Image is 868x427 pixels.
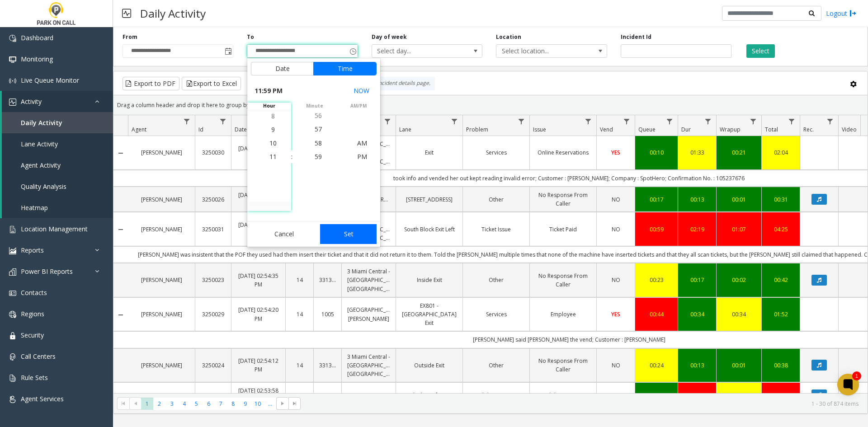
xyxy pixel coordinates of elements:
span: Page 9 [239,398,251,410]
span: Monitoring [21,55,53,63]
span: Total [765,126,778,133]
span: Activity [21,97,42,106]
a: 00:24 [641,361,672,370]
a: 331360 [319,276,336,284]
img: 'icon' [9,353,16,361]
span: YES [611,149,620,156]
a: 3250024 [201,361,226,370]
div: 02:19 [684,225,711,234]
span: Lane [399,126,411,133]
a: 14 [291,391,308,399]
a: [DATE] 02:53:58 PM [237,386,280,404]
a: Exit [401,148,457,157]
a: [GEOGRAPHIC_DATA][PERSON_NAME] [347,305,390,323]
span: Select location... [496,45,585,57]
a: Lane Filter Menu [448,115,461,127]
span: Contacts [21,288,47,297]
div: Drag a column header and drop it here to group by that column [113,97,868,113]
img: 'icon' [9,56,16,63]
a: Validation Issue [468,391,524,399]
h3: Daily Activity [136,2,210,24]
a: 3250028 [201,391,226,399]
a: No Response From Caller [535,272,591,289]
button: Date tab [251,62,314,75]
button: Set [320,224,377,244]
a: [PERSON_NAME] [133,148,189,157]
img: 'icon' [9,35,16,42]
div: 00:38 [767,361,794,370]
a: NO [602,195,629,204]
a: 00:34 [722,310,756,319]
a: Ticket Paid [535,225,591,234]
a: 02:22 [684,391,711,399]
a: Vend Filter Menu [621,115,633,127]
a: 03:18 [767,391,794,399]
a: 3250031 [201,225,226,234]
div: 01:33 [684,148,711,157]
a: [PERSON_NAME] [133,276,189,284]
span: Location Management [21,225,88,233]
a: Ticket Issue [468,225,524,234]
a: EX801 - [GEOGRAPHIC_DATA] Exit [401,301,457,328]
span: Heatmap [21,203,48,212]
a: Daily Activity [2,112,113,133]
a: Validation Error [535,391,591,399]
span: Agent [132,126,146,133]
span: NO [612,361,620,369]
div: 00:59 [641,225,672,234]
a: No Response From Caller [535,191,591,208]
span: 11 [269,152,277,161]
a: YES [602,148,629,157]
span: Lane Activity [21,140,58,148]
span: NO [612,225,620,233]
a: [DATE] 02:54:12 PM [237,357,280,374]
a: 00:17 [684,276,711,284]
a: [PERSON_NAME] [133,361,189,370]
button: Cancel [251,224,317,244]
button: Export to PDF [123,77,179,90]
span: 59 [315,152,322,161]
span: Page 11 [264,398,276,410]
label: Incident Id [621,33,651,41]
a: Heatmap [2,197,113,218]
span: Quality Analysis [21,182,66,191]
span: Daily Activity [21,118,62,127]
span: Go to the next page [279,400,286,407]
div: 00:01 [722,195,756,204]
div: 00:44 [641,310,672,319]
img: 'icon' [9,226,16,233]
label: From [123,33,137,41]
span: 8 [271,112,275,120]
div: 00:37 [722,391,756,399]
span: Wrapup [720,126,741,133]
a: Inside Exit [401,276,457,284]
span: Security [21,331,44,339]
a: 00:42 [767,276,794,284]
button: Select [746,44,775,58]
a: Agent Activity [2,155,113,176]
span: YES [611,391,620,399]
span: Page 5 [190,398,203,410]
a: Services [468,310,524,319]
span: Agent Activity [21,161,61,169]
a: Queue Filter Menu [664,115,676,127]
div: 04:25 [767,225,794,234]
span: Page 4 [178,398,190,410]
a: Quality Analysis [2,176,113,197]
a: 14 [291,310,308,319]
span: Rule Sets [21,373,48,382]
span: Page 2 [153,398,165,410]
a: 3250030 [201,148,226,157]
a: 14 [291,276,308,284]
a: Collapse Details [113,226,128,233]
a: 01:52 [767,310,794,319]
a: Dur Filter Menu [702,115,714,127]
span: Video [842,126,857,133]
label: Day of week [372,33,407,41]
span: Go to the last page [288,397,301,410]
div: 00:34 [684,310,711,319]
span: 58 [315,138,322,147]
a: [PERSON_NAME] [133,310,189,319]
